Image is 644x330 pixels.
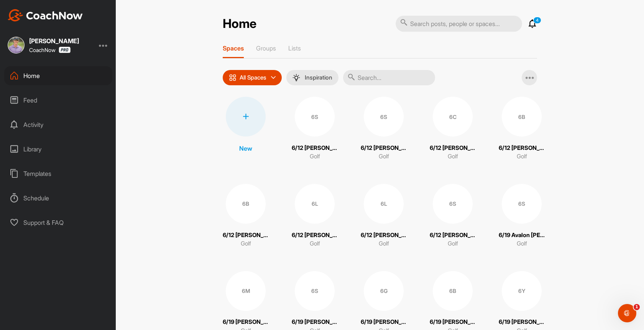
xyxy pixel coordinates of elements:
[59,47,71,53] img: CoachNow Pro
[379,152,389,161] p: Golf
[430,97,476,161] a: 6C6/12 [PERSON_NAME]Golf
[29,38,79,44] div: [PERSON_NAME]
[310,152,320,161] p: Golf
[430,318,476,327] p: 6/19 [PERSON_NAME]
[517,152,527,161] p: Golf
[4,115,112,134] div: Activity
[8,9,83,21] img: CoachNow
[288,44,301,52] p: Lists
[499,144,545,153] p: 6/12 [PERSON_NAME]
[361,97,407,161] a: 6S6/12 [PERSON_NAME]Golf
[448,239,458,248] p: Golf
[533,17,541,24] p: 4
[499,318,545,327] p: 6/19 [PERSON_NAME]
[430,184,476,248] a: 6S6/12 [PERSON_NAME]Golf
[499,184,545,248] a: 6S6/19 Avalon [PERSON_NAME]Golf
[223,44,244,52] p: Spaces
[223,318,269,327] p: 6/19 [PERSON_NAME]
[430,231,476,240] p: 6/12 [PERSON_NAME]
[618,304,636,322] iframe: Intercom live chat
[361,184,407,248] a: 6L6/12 [PERSON_NAME]Golf
[502,97,542,137] div: 6B
[223,16,256,31] h2: Home
[8,37,25,54] img: square_1184ce2b987ed6f3dbffd35849a86d82.jpg
[4,91,112,110] div: Feed
[4,213,112,232] div: Support & FAQ
[226,271,266,311] div: 6M
[379,239,389,248] p: Golf
[229,74,237,81] img: icon
[517,239,527,248] p: Golf
[634,304,640,310] span: 1
[295,184,335,224] div: 6L
[4,140,112,159] div: Library
[364,271,404,311] div: 6G
[361,144,407,153] p: 6/12 [PERSON_NAME]
[240,75,266,81] p: All Spaces
[361,231,407,240] p: 6/12 [PERSON_NAME]
[305,75,332,81] p: Inspiration
[4,189,112,208] div: Schedule
[310,239,320,248] p: Golf
[223,231,269,240] p: 6/12 [PERSON_NAME]
[226,184,266,224] div: 6B
[256,44,276,52] p: Groups
[499,97,545,161] a: 6B6/12 [PERSON_NAME]Golf
[241,239,251,248] p: Golf
[433,97,473,137] div: 6C
[499,231,545,240] p: 6/19 Avalon [PERSON_NAME]
[364,184,404,224] div: 6L
[364,97,404,137] div: 6S
[295,271,335,311] div: 6S
[4,66,112,85] div: Home
[292,231,338,240] p: 6/12 [PERSON_NAME]
[223,184,269,248] a: 6B6/12 [PERSON_NAME]Golf
[239,144,252,153] p: New
[343,70,435,85] input: Search...
[361,318,407,327] p: 6/19 [PERSON_NAME]
[502,271,542,311] div: 6Y
[292,144,338,153] p: 6/12 [PERSON_NAME]
[448,152,458,161] p: Golf
[502,184,542,224] div: 6S
[4,164,112,183] div: Templates
[295,97,335,137] div: 6S
[292,184,338,248] a: 6L6/12 [PERSON_NAME]Golf
[396,16,522,32] input: Search posts, people or spaces...
[292,318,338,327] p: 6/19 [PERSON_NAME]
[430,144,476,153] p: 6/12 [PERSON_NAME]
[292,74,300,81] img: menuIcon
[292,97,338,161] a: 6S6/12 [PERSON_NAME]Golf
[29,47,71,53] div: CoachNow
[433,271,473,311] div: 6B
[433,184,473,224] div: 6S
